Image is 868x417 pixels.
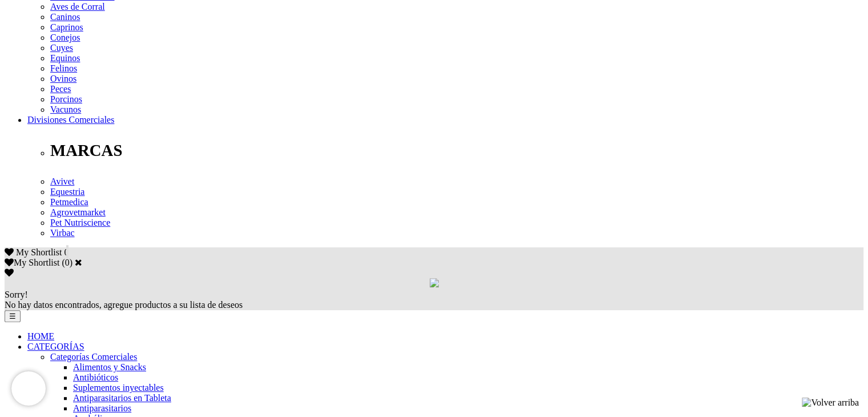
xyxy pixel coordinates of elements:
a: Felinos [50,63,77,73]
button: ☰ [5,310,21,322]
a: Pet Nutriscience [50,218,110,227]
a: Porcinos [50,94,82,104]
a: Categorías Comerciales [50,352,137,362]
span: My Shortlist [16,247,62,257]
a: Avivet [50,177,74,186]
a: Ovinos [50,74,76,83]
img: loading.gif [430,278,439,287]
a: Antibióticos [73,372,118,382]
a: Petmedica [50,197,88,207]
a: Divisiones Comerciales [27,115,114,125]
iframe: Brevo live chat [11,371,46,406]
a: Equestria [50,187,84,197]
a: Alimentos y Snacks [73,362,146,372]
div: No hay datos encontrados, agregue productos a su lista de deseos [5,290,863,310]
span: ( ) [62,258,72,267]
a: Caprinos [50,22,83,32]
a: Suplementos inyectables [73,383,164,392]
a: Antiparasitarios [73,403,131,413]
a: Virbac [50,228,75,238]
a: Caninos [50,12,80,22]
a: Equinos [50,53,80,63]
a: Cuyes [50,43,73,53]
span: Sorry! [5,290,28,299]
span: 0 [64,247,68,257]
a: HOME [27,331,54,341]
a: Peces [50,84,71,94]
a: CATEGORÍAS [27,342,84,351]
p: MARCAS [50,141,863,160]
a: Antiparasitarios en Tableta [73,393,171,403]
a: Vacunos [50,105,81,114]
a: Cerrar [75,258,82,267]
a: Conejos [50,33,80,42]
a: Aves de Corral [50,2,105,11]
label: 0 [65,258,70,267]
label: My Shortlist [5,258,59,267]
a: Agrovetmarket [50,207,106,217]
img: Volver arriba [802,398,859,408]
